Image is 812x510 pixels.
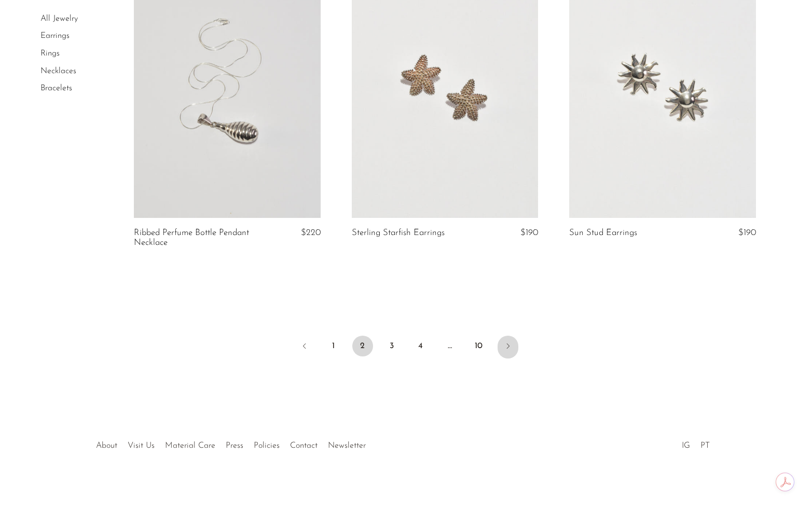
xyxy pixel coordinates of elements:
a: Necklaces [40,67,76,75]
a: Visit Us [128,442,155,450]
a: Material Care [165,442,215,450]
a: Sterling Starfish Earrings [352,228,445,238]
a: Sun Stud Earrings [569,228,637,238]
span: … [439,336,460,356]
a: Next [498,336,518,359]
a: Policies [254,442,280,450]
span: $220 [301,228,321,237]
a: 3 [381,336,402,356]
span: 2 [352,336,373,356]
a: PT [700,442,710,450]
a: Earrings [40,32,70,40]
span: $190 [738,228,756,237]
a: 10 [469,336,489,356]
a: Contact [290,442,318,450]
a: Rings [40,49,60,58]
span: $190 [520,228,538,237]
a: 4 [410,336,431,356]
a: Press [226,442,243,450]
a: All Jewelry [40,15,78,23]
a: IG [682,442,690,450]
ul: Social Medias [677,433,715,453]
a: Bracelets [40,84,72,92]
a: Ribbed Perfume Bottle Pendant Necklace [134,228,258,247]
ul: Quick links [91,433,371,453]
a: Previous [294,336,315,359]
a: About [96,442,117,450]
a: 1 [323,336,344,356]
